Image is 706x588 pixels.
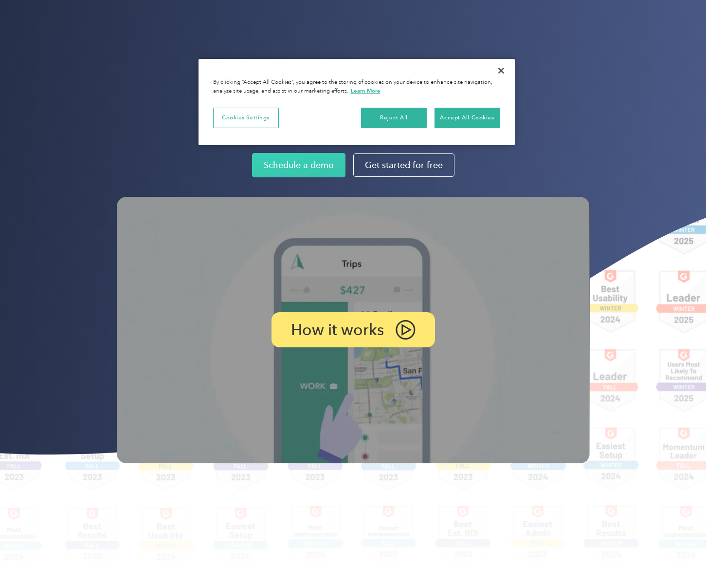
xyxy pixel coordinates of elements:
[213,78,500,95] div: By clicking “Accept All Cookies”, you agree to the storing of cookies on your device to enhance s...
[252,153,345,177] a: Schedule a demo
[490,60,512,81] button: Close
[353,153,454,177] a: Get started for free
[361,108,427,128] button: Reject All
[351,87,380,94] a: More information about your privacy, opens in a new tab
[291,323,384,337] p: How it works
[72,58,121,78] input: Submit
[199,59,515,145] div: Privacy
[213,108,279,128] button: Cookies Settings
[199,59,515,145] div: Cookie banner
[434,108,500,128] button: Accept All Cookies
